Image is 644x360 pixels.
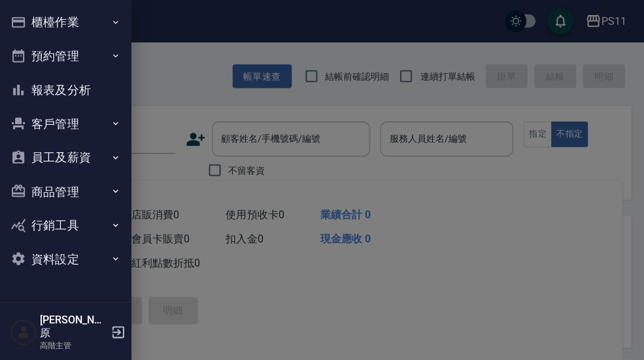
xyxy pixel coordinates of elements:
[40,312,107,338] h5: [PERSON_NAME]原
[5,174,126,208] button: 商品管理
[10,318,37,344] img: Person
[5,5,126,39] button: 櫃檯作業
[5,39,126,73] button: 預約管理
[5,241,126,275] button: 資料設定
[5,73,126,106] button: 報表及分析
[5,140,126,174] button: 員工及薪資
[40,338,107,350] p: 高階主管
[5,207,126,241] button: 行銷工具
[5,106,126,140] button: 客戶管理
